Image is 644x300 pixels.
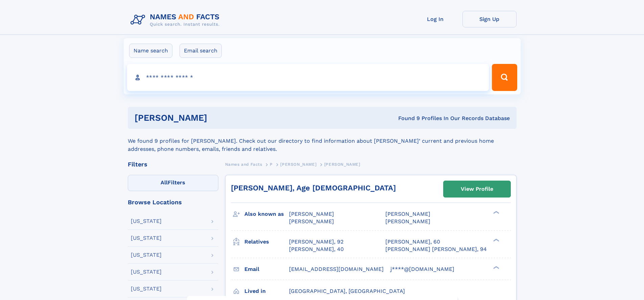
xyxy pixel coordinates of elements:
[385,211,430,217] span: [PERSON_NAME]
[131,269,162,275] div: [US_STATE]
[492,210,500,215] div: ❯
[128,11,225,29] img: Logo Names and Facts
[225,160,262,168] a: Names and Facts
[303,115,510,122] div: Found 9 Profiles In Our Records Database
[129,44,172,58] label: Name search
[270,160,273,168] a: P
[131,286,162,292] div: [US_STATE]
[128,175,218,191] label: Filters
[270,162,273,167] span: P
[131,235,162,241] div: [US_STATE]
[289,238,343,246] a: [PERSON_NAME], 92
[289,246,344,253] a: [PERSON_NAME], 40
[127,64,489,91] input: search input
[131,218,162,224] div: [US_STATE]
[492,238,500,242] div: ❯
[492,64,517,91] button: Search Button
[128,199,218,205] div: Browse Locations
[289,288,405,294] span: [GEOGRAPHIC_DATA], [GEOGRAPHIC_DATA]
[244,263,289,275] h3: Email
[444,181,510,197] a: View Profile
[492,265,500,270] div: ❯
[462,11,517,27] a: Sign Up
[289,211,334,217] span: [PERSON_NAME]
[131,252,162,258] div: [US_STATE]
[280,160,316,168] a: [PERSON_NAME]
[385,238,440,246] a: [PERSON_NAME], 60
[385,246,487,253] a: [PERSON_NAME] [PERSON_NAME], 94
[324,162,360,167] span: [PERSON_NAME]
[408,11,462,27] a: Log In
[128,129,517,153] div: We found 9 profiles for [PERSON_NAME]. Check out our directory to find information about [PERSON_...
[135,114,303,122] h1: [PERSON_NAME]
[231,184,396,192] a: [PERSON_NAME], Age [DEMOGRAPHIC_DATA]
[244,285,289,297] h3: Lived in
[289,218,334,225] span: [PERSON_NAME]
[289,266,384,272] span: [EMAIL_ADDRESS][DOMAIN_NAME]
[280,162,316,167] span: [PERSON_NAME]
[180,44,222,58] label: Email search
[161,179,168,186] span: All
[244,236,289,248] h3: Relatives
[244,208,289,220] h3: Also known as
[385,218,430,225] span: [PERSON_NAME]
[461,181,493,197] div: View Profile
[128,161,218,167] div: Filters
